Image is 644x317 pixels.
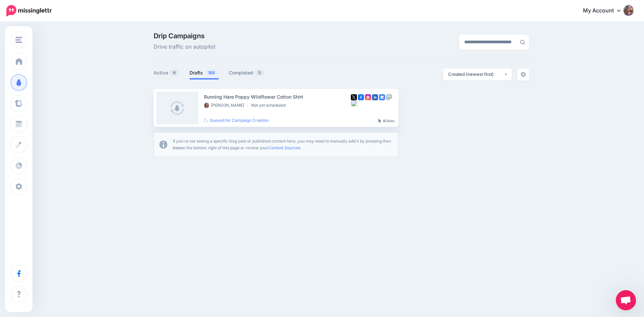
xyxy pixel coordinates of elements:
[268,145,300,150] a: Content Sources
[379,94,385,100] img: google_business-square.png
[358,94,364,100] img: facebook-square.png
[383,119,385,123] b: 0
[616,290,636,310] a: Open chat
[386,94,392,100] img: mastodon-grey-square.png
[154,69,179,77] a: Active6
[576,3,634,19] a: My Account
[190,69,219,77] a: Drafts188
[351,94,357,100] img: twitter-square.png
[204,103,248,108] li: [PERSON_NAME]
[443,68,512,81] button: Created (newest first)
[255,69,264,76] span: 5
[159,141,167,149] img: info-circle-grey.png
[378,119,394,123] div: Clicks
[173,138,393,151] p: If you're not seeing a specific blog post or published content here, you may need to manually add...
[520,40,525,45] img: search-grey-6.png
[378,119,381,123] img: pointer-grey-darker.png
[229,69,264,77] a: Completed5
[154,33,215,39] span: Drip Campaigns
[173,139,391,150] b: + icon
[204,93,351,101] div: Running Hare Poppy Wildflower Cotton Shirt
[521,72,526,77] img: settings-grey.png
[351,100,357,106] img: bluesky-grey-square.png
[6,5,52,16] img: Missinglettr
[448,71,504,77] div: Created (newest first)
[372,94,378,100] img: linkedin-square.png
[251,103,289,108] li: Not yet scheduled
[15,37,22,43] img: menu.png
[170,69,179,76] span: 6
[154,43,215,51] span: Drive traffic on autopilot
[205,69,218,76] span: 188
[365,94,371,100] img: instagram-square.png
[204,118,269,123] a: Queued for Campaign Creation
